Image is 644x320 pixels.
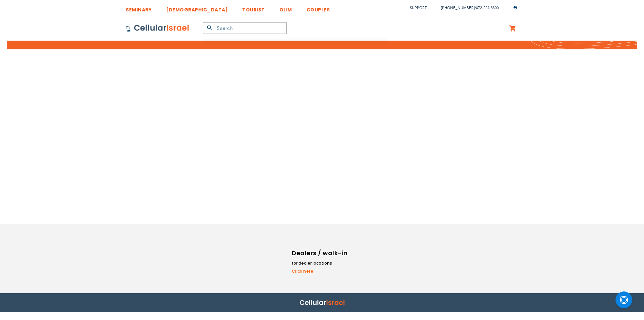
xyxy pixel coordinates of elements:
[292,268,349,274] a: Click here
[203,22,287,34] input: Search
[126,2,152,14] a: SEMINARY
[292,260,349,267] li: for dealer locations
[126,24,190,32] img: Cellular Israel Logo
[434,3,499,13] li: /
[242,2,265,14] a: TOURIST
[476,5,499,10] a: 072-224-3300
[307,2,330,14] a: COUPLES
[441,5,475,10] a: [PHONE_NUMBER]
[292,248,349,258] h6: Dealers / walk-in
[279,2,292,14] a: OLIM
[166,2,228,14] a: [DEMOGRAPHIC_DATA]
[410,5,427,10] a: Support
